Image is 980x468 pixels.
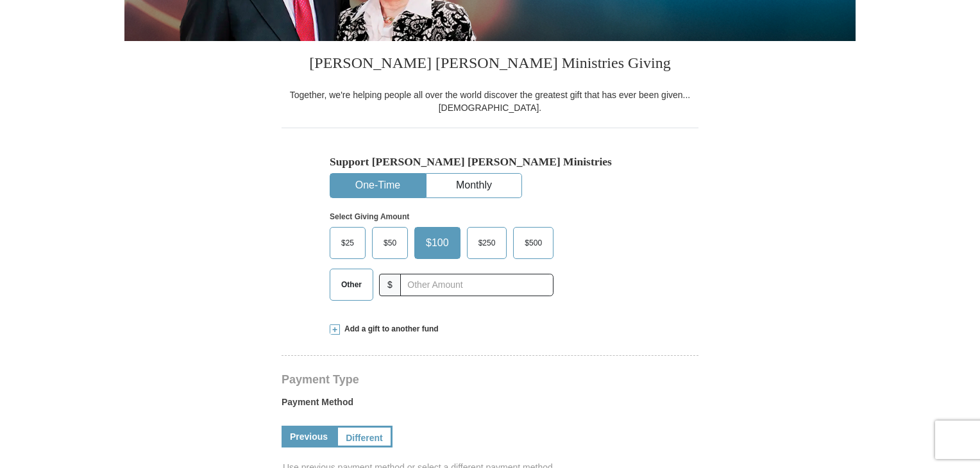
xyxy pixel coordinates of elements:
button: Monthly [427,174,521,197]
h4: Payment Type [282,374,698,385]
strong: Select Giving Amount [330,212,409,221]
span: $ [379,274,401,296]
span: Other [335,275,368,294]
a: Different [336,426,393,447]
span: $500 [518,233,548,253]
span: $50 [377,233,403,253]
h5: Support [PERSON_NAME] [PERSON_NAME] Ministries [330,155,650,169]
span: $250 [472,233,502,253]
input: Other Amount [400,274,553,296]
span: $25 [335,233,360,253]
span: Add a gift to another fund [340,324,439,335]
div: Together, we're helping people all over the world discover the greatest gift that has ever been g... [282,88,698,114]
label: Payment Method [282,396,698,415]
h3: [PERSON_NAME] [PERSON_NAME] Ministries Giving [282,41,698,88]
a: Previous [282,426,336,447]
button: One-Time [330,174,425,197]
span: $100 [419,233,455,253]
